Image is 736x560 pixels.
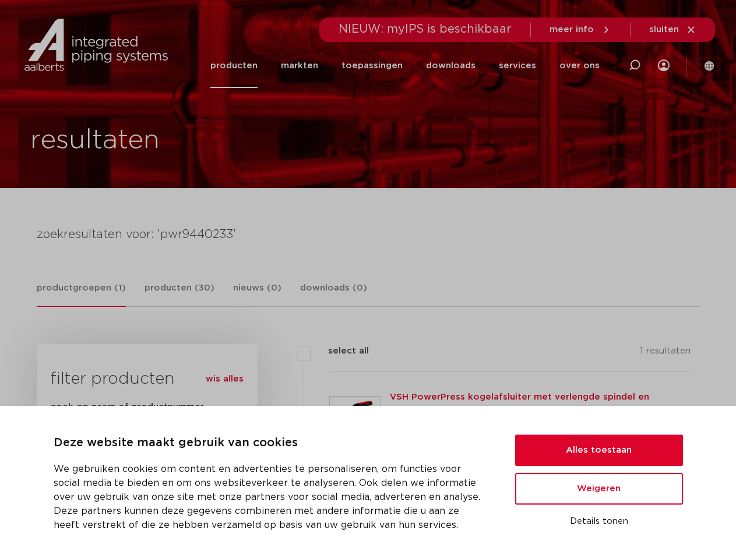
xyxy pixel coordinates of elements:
a: nieuws (0) [233,281,281,306]
a: VSH PowerPress kogelafsluiter met verlengde spindel en wartelaansluiting (2 x press) [390,393,649,415]
h1: resultaten [30,122,160,159]
span: sluiten [649,25,679,34]
a: producten [210,43,258,88]
button: Weigeren [515,473,683,505]
span: meer info [550,25,594,34]
h4: zoekresultaten voor: 'pwr9440233' [37,225,700,244]
span: NIEUW: myIPS is beschikbaar [339,23,512,35]
a: sluiten [649,24,696,35]
img: Thumbnail for VSH PowerPress kogelafsluiter met verlengde spindel en wartelaansluiting (2 x press) [330,397,380,447]
button: Details tonen [515,512,683,531]
a: markten [281,43,318,88]
nav: Menu [210,43,600,88]
a: downloads [426,43,476,88]
p: Deze website maakt gebruik van cookies [54,434,487,453]
a: productgroepen (1) [37,281,126,307]
label: select all [311,344,369,358]
p: We gebruiken cookies om content en advertenties te personaliseren, om functies voor social media ... [54,462,487,532]
p: 1 resultaten [640,344,691,362]
a: producten (30) [145,281,214,306]
label: zoek op naam of productnummer [51,400,204,414]
a: over ons [559,43,600,88]
a: wis alles [206,372,244,386]
a: services [499,43,536,88]
a: meer info [550,24,611,35]
a: downloads (0) [300,281,367,306]
h3: filter producten [51,367,244,391]
button: Alles toestaan [515,435,683,466]
a: toepassingen [341,43,403,88]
